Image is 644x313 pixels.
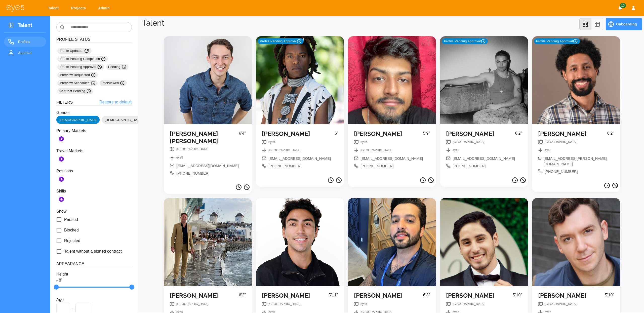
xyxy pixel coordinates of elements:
span: [PHONE_NUMBER] [360,164,394,169]
nav: breadcrumb [545,148,551,154]
a: [PERSON_NAME] [PERSON_NAME]6’4”breadcrumbbreadcrumb[EMAIL_ADDRESS][DOMAIN_NAME][PHONE_NUMBER] [164,36,252,182]
h3: Talent [18,22,32,30]
span: Interviewed [102,81,125,86]
span: [GEOGRAPHIC_DATA] [268,302,300,306]
span: [GEOGRAPHIC_DATA] [268,148,300,152]
p: 6’4” [239,130,246,147]
button: Add Markets [56,134,66,144]
p: Primary Markets [56,128,132,134]
nav: breadcrumb [453,302,485,308]
span: eye5 [268,140,275,144]
p: 5’9” [423,130,430,140]
span: eye5 [360,302,367,306]
span: [PHONE_NUMBER] [545,169,578,175]
nav: breadcrumb [176,147,208,153]
span: 10 [620,3,626,8]
span: [GEOGRAPHIC_DATA] [545,140,577,144]
span: Contract Pending [59,89,91,94]
span: [GEOGRAPHIC_DATA] [545,302,577,306]
div: Profile Pending Approval [57,64,104,70]
img: eye5 [6,5,25,12]
span: eye5 [360,140,367,144]
button: Add Secondary Markets [56,154,66,164]
a: [PERSON_NAME]5’9”breadcrumbbreadcrumb[EMAIL_ADDRESS][DOMAIN_NAME][PHONE_NUMBER] [348,36,436,175]
div: view [579,18,603,30]
div: Profile Updated [57,48,92,54]
button: Notifications [616,4,625,13]
p: Positions [56,168,132,174]
a: Profiles [4,37,46,47]
a: Profile Pending Approval [PERSON_NAME]6’2”breadcrumbbreadcrumb[EMAIL_ADDRESS][DOMAIN_NAME][PHONE_... [440,36,528,175]
p: Travel Markets [56,148,132,154]
p: Show [56,208,132,214]
div: Interviewed [100,80,127,86]
span: Profile Pending Completion [59,56,106,61]
nav: breadcrumb [268,148,300,154]
span: Paused [64,217,78,223]
a: Approval [4,48,46,58]
span: Profile Pending Approval [59,64,102,69]
div: Profile Pending Completion [57,56,108,62]
span: eye5 [453,148,459,152]
span: [EMAIL_ADDRESS][DOMAIN_NAME] [453,156,515,162]
span: [GEOGRAPHIC_DATA] [453,140,485,144]
span: [DEMOGRAPHIC_DATA] [102,118,145,123]
h5: [PERSON_NAME] [354,292,423,299]
div: [DEMOGRAPHIC_DATA] [56,116,100,124]
div: Contract Pending [57,88,93,94]
span: Interview Scheduled [59,81,96,86]
span: Profile Updated [59,48,90,54]
span: Blocked [64,227,79,233]
nav: breadcrumb [360,148,392,154]
h5: [PERSON_NAME] [538,292,605,299]
span: [EMAIL_ADDRESS][PERSON_NAME][DOMAIN_NAME] [544,156,614,167]
a: Profile Pending Approval [PERSON_NAME]6’2”breadcrumbbreadcrumb[EMAIL_ADDRESS][PERSON_NAME][DOMAIN... [532,36,620,180]
p: 5’10” [605,292,614,301]
h5: [PERSON_NAME] [538,130,607,138]
span: Interview Requested [59,72,96,77]
p: 5’11” [329,292,338,301]
p: 6’3” [423,292,430,301]
span: [GEOGRAPHIC_DATA] [360,148,392,152]
span: Profiles [18,39,42,45]
h1: Talent [142,18,164,28]
nav: breadcrumb [176,302,208,308]
span: Approval [18,50,42,56]
button: Add Positions [56,174,66,184]
p: Skills [56,188,132,194]
h6: Profile Status [56,36,132,43]
nav: breadcrumb [545,302,577,308]
p: 6’ [335,130,338,140]
span: - [72,307,73,313]
p: 6’2” [239,292,246,301]
h6: Filters [56,99,73,105]
span: Profile Pending Approval [260,39,302,44]
h5: [PERSON_NAME] [PERSON_NAME] [170,130,239,145]
nav: breadcrumb [360,302,367,308]
h5: [PERSON_NAME] [446,292,513,299]
p: Gender [56,110,132,116]
span: Profile Pending Approval [536,39,578,44]
h5: [PERSON_NAME] [354,130,423,138]
nav: breadcrumb [453,148,459,154]
h5: [PERSON_NAME] [170,292,239,299]
p: Height [56,271,132,277]
a: Projects [68,4,91,13]
span: eye5 [545,148,551,152]
span: [GEOGRAPHIC_DATA] [453,302,485,306]
button: table [591,18,603,30]
h5: [PERSON_NAME] [446,130,515,138]
span: [EMAIL_ADDRESS][DOMAIN_NAME] [268,156,331,162]
h5: [PERSON_NAME] [262,292,329,299]
p: Age [56,297,132,303]
nav: breadcrumb [453,140,485,146]
span: Rejected [64,238,80,244]
button: Add Skills [56,194,66,204]
button: Onboarding [606,18,642,30]
a: Restore to default [99,99,132,105]
span: [PHONE_NUMBER] [453,164,486,169]
span: [PHONE_NUMBER] [268,164,302,169]
span: Talent without a signed contract [64,248,122,254]
h5: [PERSON_NAME] [262,130,335,138]
nav: breadcrumb [360,140,367,146]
